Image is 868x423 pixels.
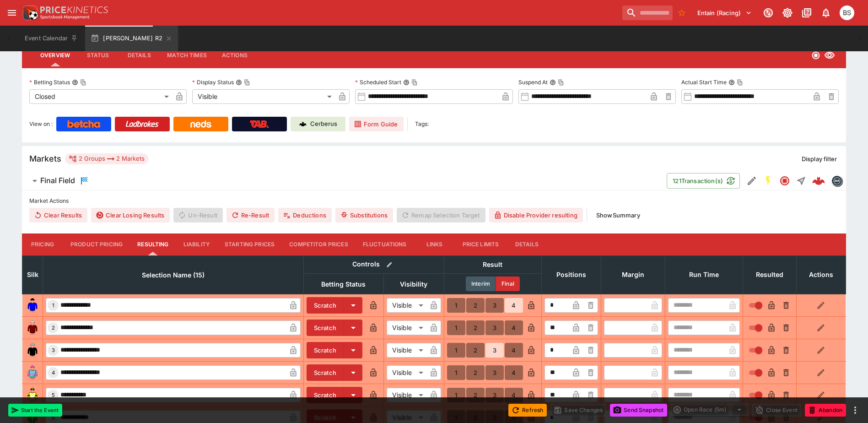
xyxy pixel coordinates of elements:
button: [PERSON_NAME] R2 [85,26,178,51]
button: ShowSummary [591,208,646,222]
img: logo-cerberus--red.svg [812,174,825,187]
button: 4 [505,298,523,313]
button: Product Pricing [63,233,130,255]
img: runner 4 [25,365,40,380]
button: 2 [466,365,485,380]
img: betmakers [832,176,842,186]
span: Un-Result [173,208,222,222]
button: Connected to PK [760,5,776,21]
button: more [850,405,861,416]
button: 1 [447,388,465,402]
button: Copy To Clipboard [558,79,564,86]
th: Resulted [743,255,796,294]
button: 3 [485,365,504,380]
div: eac272ff-c693-4652-a0ea-1a7aaee0e6b1 [812,174,825,187]
th: Margin [601,255,665,294]
button: open drawer [4,5,20,21]
button: Actions [214,44,255,66]
button: Resulting [130,233,176,255]
button: Notifications [818,5,834,21]
img: Neds [190,120,211,128]
img: Ladbrokes [125,120,159,128]
button: 3 [485,320,504,335]
button: 2 [466,320,485,335]
button: 3 [485,388,504,402]
button: 4 [505,388,523,402]
button: Scheduled StartCopy To Clipboard [403,79,410,86]
img: TabNZ [250,120,269,128]
button: Clear Losing Results [91,208,170,222]
th: Silk [22,255,43,294]
div: betmakers [831,175,842,186]
div: Visible [387,343,426,358]
button: Closed [776,173,793,189]
button: Suspend AtCopy To Clipboard [550,79,556,86]
button: Brendan Scoble [837,3,857,23]
img: runner 1 [25,298,40,313]
p: Actual Start Time [681,78,727,86]
button: Display StatusCopy To Clipboard [236,79,242,86]
a: Form Guide [349,117,404,131]
label: View on : [29,117,53,131]
button: Deductions [278,208,332,222]
a: Cerberus [291,117,345,131]
button: Betting StatusCopy To Clipboard [72,79,78,86]
button: Disable Provider resulting [489,208,583,222]
button: Re-Result [226,208,275,222]
th: Actions [796,255,846,294]
button: Documentation [798,5,815,21]
button: Status [77,44,119,66]
button: Bulk edit [383,259,395,271]
h6: Final Field [40,176,75,185]
span: Visibility [390,279,437,290]
button: Refresh [508,404,547,417]
button: No Bookmarks [674,5,689,20]
button: 4 [505,320,523,335]
button: Links [414,233,455,255]
button: 1 [447,298,465,313]
th: Positions [541,255,601,294]
button: Toggle light/dark mode [779,5,796,21]
span: Selection Name (15) [132,270,215,281]
div: Visible [192,89,335,104]
button: 1 [447,320,465,335]
button: Substitutions [335,208,393,222]
button: SGM Enabled [760,173,776,189]
img: Betcha [67,120,100,128]
svg: Closed [811,51,820,60]
button: Competitor Prices [282,233,356,255]
button: Match Times [160,44,214,66]
div: Closed [29,89,172,104]
button: Fluctuations [356,233,414,255]
h5: Markets [29,153,61,164]
button: 2 [466,343,485,358]
p: Scheduled Start [355,78,401,86]
button: 3 [485,298,504,313]
span: Betting Status [311,279,376,290]
button: Interim [466,277,496,291]
div: Visible [387,388,426,402]
p: Suspend At [518,78,548,86]
button: Details [119,44,160,66]
button: Copy To Clipboard [244,79,250,86]
button: Final [496,277,520,291]
button: 1 [447,365,465,380]
a: eac272ff-c693-4652-a0ea-1a7aaee0e6b1 [809,172,828,190]
button: Start the Event [8,404,62,417]
span: 5 [50,392,57,398]
img: runner 3 [25,343,40,358]
button: Event Calendar [19,26,83,51]
span: Mark an event as closed and abandoned. [805,405,846,414]
svg: Closed [779,175,790,186]
button: Display filter [796,152,842,166]
button: Starting Prices [217,233,282,255]
img: runner 2 [25,320,40,335]
input: search [622,5,673,20]
span: 4 [50,369,57,376]
img: Sportsbook Management [40,15,90,19]
button: Copy To Clipboard [80,79,86,86]
th: Result [444,255,541,273]
button: Straight [793,173,809,189]
div: Visible [387,320,426,335]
